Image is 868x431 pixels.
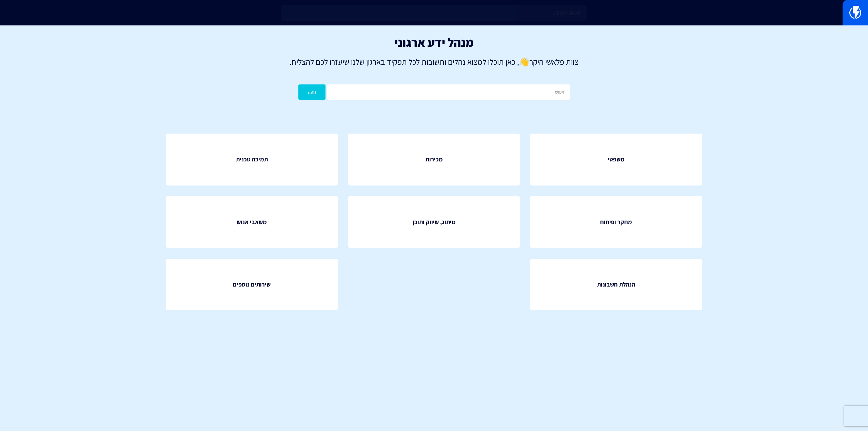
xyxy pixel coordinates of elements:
span: מכירות [426,155,443,164]
a: משפטי [530,134,702,185]
input: חיפוש [327,84,570,100]
span: משפטי [608,155,625,164]
span: משאבי אנוש [237,218,267,227]
input: חיפוש מהיר... [281,5,587,21]
a: שירותים נוספים [166,259,338,311]
span: מיתוג, שיווק ותוכן [413,218,456,227]
a: מחקר ופיתוח [530,196,702,248]
a: מכירות [348,134,520,185]
span: שירותים נוספים [233,280,271,289]
span: מחקר ופיתוח [600,218,632,227]
span: תמיכה טכנית [236,155,268,164]
span: הנהלת חשבונות [597,280,635,289]
a: מיתוג, שיווק ותוכן [348,196,520,248]
strong: 👋 [519,56,529,67]
a: הנהלת חשבונות [530,259,702,311]
a: משאבי אנוש [166,196,338,248]
button: חפש [298,84,325,100]
a: תמיכה טכנית [166,134,338,185]
p: צוות פלאשי היקר , כאן תוכלו למצוא נהלים ותשובות לכל תפקיד בארגון שלנו שיעזרו לכם להצליח. [10,56,858,67]
h1: מנהל ידע ארגוני [10,36,858,49]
